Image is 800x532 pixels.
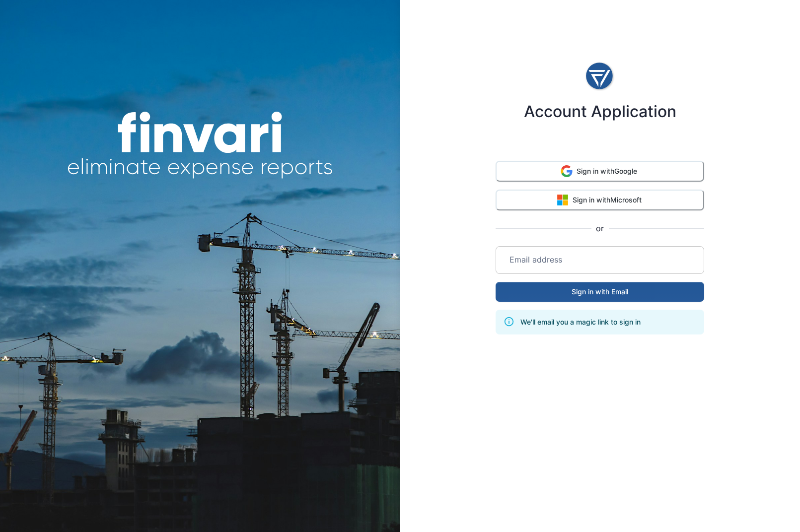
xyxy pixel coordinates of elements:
[496,161,704,182] button: Sign in withGoogle
[496,190,704,210] button: Sign in withMicrosoft
[524,102,676,121] h4: Account Application
[496,282,704,302] button: Sign in with Email
[591,222,609,234] span: or
[67,112,333,179] img: finvari headline
[585,59,615,94] img: logo
[520,313,641,332] div: We'll email you a magic link to sign in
